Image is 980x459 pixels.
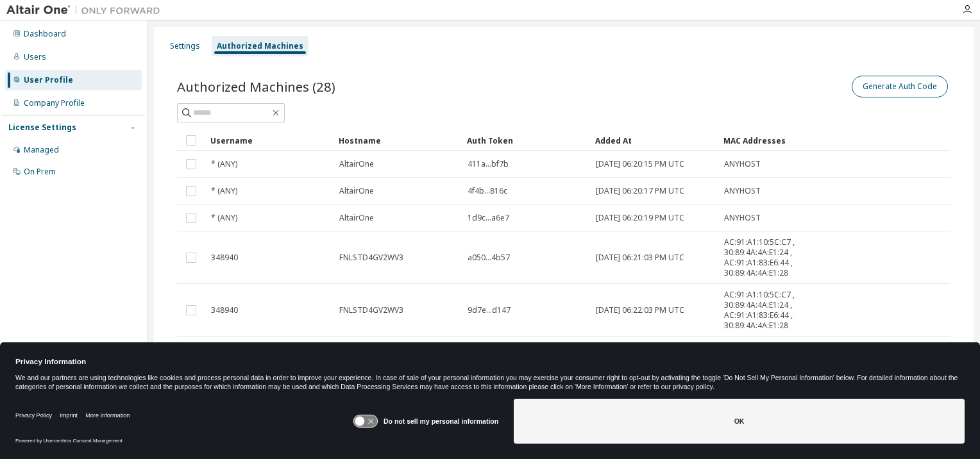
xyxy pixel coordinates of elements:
span: AC:91:A1:10:5C:C7 , 30:89:4A:4A:E1:24 , AC:91:A1:83:E6:44 , 30:89:4A:4A:E1:28 [724,290,809,331]
div: Hostname [339,130,457,151]
div: Username [210,130,328,151]
span: ANYHOST [724,159,761,169]
span: * (ANY) [211,186,237,196]
div: Dashboard [24,29,66,39]
span: [DATE] 06:20:19 PM UTC [596,213,684,223]
span: [DATE] 06:20:15 PM UTC [596,159,684,169]
span: AC:91:A1:10:5C:C7 , 30:89:4A:4A:E1:24 , AC:91:A1:83:E6:44 , 30:89:4A:4A:E1:28 [724,237,809,278]
div: Managed [24,145,59,155]
span: 348940 [211,253,238,263]
span: 4f4b...816c [468,186,507,196]
span: FNLSTD4GV2WV3 [339,305,403,315]
span: AltairOne [339,213,374,223]
div: Auth Token [467,130,585,151]
div: Users [24,52,46,62]
span: [DATE] 06:20:17 PM UTC [596,186,684,196]
div: User Profile [24,75,73,85]
span: ANYHOST [724,186,761,196]
img: Altair One [6,4,167,17]
div: Authorized Machines [217,41,303,51]
span: 411a...bf7b [468,159,509,169]
span: 9d7e...d147 [468,305,511,315]
span: [DATE] 06:22:03 PM UTC [596,305,684,315]
span: 1d9c...a6e7 [468,213,509,223]
span: ANYHOST [724,213,761,223]
span: a050...4b57 [468,253,510,263]
div: Added At [595,130,713,151]
div: Settings [170,41,200,51]
span: [DATE] 06:21:03 PM UTC [596,253,684,263]
div: License Settings [8,122,76,133]
span: FNLSTD4GV2WV3 [339,253,403,263]
span: * (ANY) [211,213,237,223]
span: Authorized Machines (28) [177,78,335,96]
span: * (ANY) [211,159,237,169]
span: 348940 [211,305,238,315]
span: AltairOne [339,186,374,196]
button: Generate Auth Code [852,76,948,97]
span: AltairOne [339,159,374,169]
div: MAC Addresses [723,130,809,151]
div: Company Profile [24,98,85,108]
div: On Prem [24,167,56,177]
